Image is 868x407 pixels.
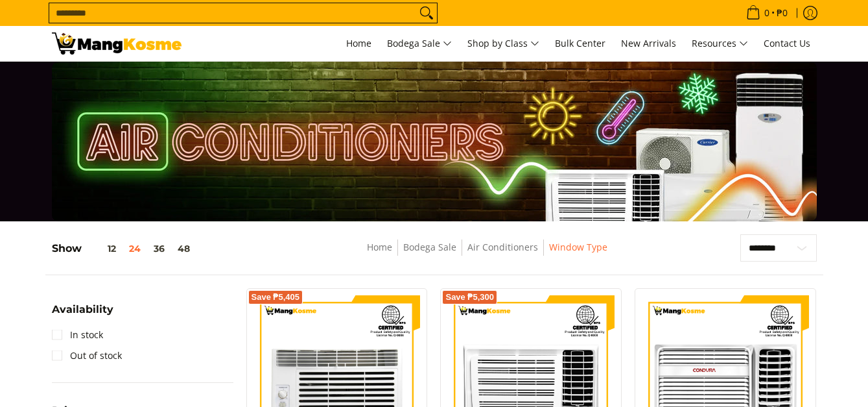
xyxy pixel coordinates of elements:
a: Bodega Sale [381,26,458,61]
span: Save ₱5,405 [252,293,300,301]
a: Home [340,26,378,61]
nav: Breadcrumbs [278,240,696,269]
span: Window Type [549,240,607,256]
span: Contact Us [764,37,810,49]
button: 36 [147,243,171,254]
button: 48 [171,243,196,254]
span: Home [346,37,371,49]
span: 0 [762,8,771,18]
span: ₱0 [775,8,790,18]
a: In stock [52,325,103,345]
span: Bulk Center [555,37,605,49]
span: Availability [52,304,113,315]
a: Bulk Center [548,26,612,61]
a: Contact Us [757,26,817,61]
img: Bodega Sale Aircon l Mang Kosme: Home Appliances Warehouse Sale Window Type [52,32,182,55]
span: Save ₱5,300 [445,293,494,301]
a: Shop by Class [461,26,546,61]
a: New Arrivals [615,26,683,61]
button: 12 [82,243,123,254]
span: Shop by Class [467,36,539,52]
span: Bodega Sale [387,36,452,52]
a: Resources [685,26,755,61]
span: Resources [692,36,748,52]
button: 24 [123,243,147,254]
a: Air Conditioners [467,241,538,253]
span: • [742,6,792,20]
span: New Arrivals [621,37,676,49]
h5: Show [52,242,196,255]
a: Bodega Sale [403,241,456,253]
summary: Open [52,304,113,325]
a: Out of stock [52,345,122,366]
a: Home [367,241,392,253]
nav: Main Menu [194,26,817,61]
button: Search [416,3,437,23]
